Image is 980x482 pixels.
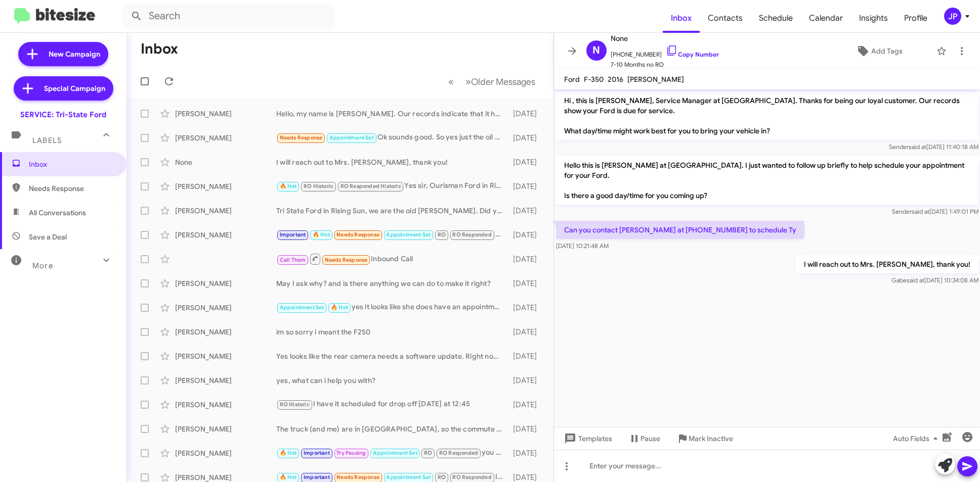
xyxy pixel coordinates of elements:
[438,231,446,238] span: RO
[944,8,961,25] div: JP
[507,400,545,410] div: [DATE]
[896,4,935,33] a: Profile
[175,448,276,458] div: [PERSON_NAME]
[562,429,612,448] span: Templates
[663,4,700,33] a: Inbox
[465,75,471,88] span: »
[32,261,53,270] span: More
[891,208,978,215] span: Sender [DATE] 1:49:01 PM
[507,133,545,143] div: [DATE]
[280,474,297,480] span: 🔥 Hot
[888,143,978,151] span: Sender [DATE] 11:40:18 AM
[340,183,401,189] span: RO Responded Historic
[439,450,478,456] span: RO Responded
[49,49,100,59] span: New Campaign
[32,136,62,145] span: Labels
[795,255,978,273] p: I will reach out to Mrs. [PERSON_NAME], thank you!
[507,424,545,434] div: [DATE]
[329,134,374,141] span: Appointment Set
[336,474,379,480] span: Needs Response
[276,180,507,192] div: Yes sir, Ourisman Ford in Rising Sun, the old [PERSON_NAME]
[325,257,368,263] span: Needs Response
[373,450,417,456] span: Appointment Set
[304,474,330,480] span: Important
[893,429,942,448] span: Auto Fields
[935,8,969,25] button: JP
[175,375,276,385] div: [PERSON_NAME]
[175,206,276,216] div: [PERSON_NAME]
[608,75,623,84] span: 2016
[556,242,609,250] span: [DATE] 10:21:48 AM
[336,231,379,238] span: Needs Response
[448,75,454,88] span: «
[801,4,851,33] span: Calendar
[276,109,507,119] div: Hello, my name is [PERSON_NAME]. Our records indicate that it has been over 6 months since your l...
[386,231,431,238] span: Appointment Set
[276,327,507,337] div: im so sorry i meant the F250
[700,4,751,33] a: Contacts
[122,4,335,28] input: Search
[507,448,545,458] div: [DATE]
[507,303,545,313] div: [DATE]
[175,157,276,167] div: None
[851,4,896,33] a: Insights
[620,429,668,448] button: Pause
[175,230,276,240] div: [PERSON_NAME]
[424,450,432,456] span: RO
[280,450,297,456] span: 🔥 Hot
[29,232,67,242] span: Save a Deal
[442,71,460,92] button: Previous
[564,75,580,84] span: Ford
[280,304,324,311] span: Appointment Set
[689,429,733,448] span: Mark Inactive
[452,474,491,480] span: RO Responded
[141,41,178,57] h1: Inbox
[276,278,507,288] div: May I ask why? and is there anything we can do to make it right?
[276,229,507,240] div: Awesome, thank you
[827,42,931,60] button: Add Tags
[313,231,330,238] span: 🔥 Hot
[276,157,507,167] div: I will reach out to Mrs. [PERSON_NAME], thank you!
[29,208,86,218] span: All Conversations
[331,304,348,311] span: 🔥 Hot
[507,278,545,288] div: [DATE]
[666,51,719,58] a: Copy Number
[276,447,507,459] div: you can give us a call at [PHONE_NUMBER] option 2
[611,44,719,60] span: [PHONE_NUMBER]
[556,91,978,140] p: Hi , this is [PERSON_NAME], Service Manager at [GEOGRAPHIC_DATA]. Thanks for being our loyal cust...
[276,351,507,361] div: Yes looks like the rear camera needs a software update. Right now it appears to be an advanced no...
[280,257,306,263] span: Call Them
[507,206,545,216] div: [DATE]
[175,327,276,337] div: [PERSON_NAME]
[554,429,620,448] button: Templates
[276,375,507,385] div: yes, what can i help you with?
[471,76,535,87] span: Older Messages
[304,183,333,189] span: RO Historic
[175,109,276,119] div: [PERSON_NAME]
[507,351,545,361] div: [DATE]
[29,183,115,194] span: Needs Response
[276,206,507,216] div: Tri State Ford in Rising Sun, we are the old [PERSON_NAME]. Did you have a Ford we could help sch...
[20,110,106,120] div: SERVICE: Tri-State Ford
[906,276,924,284] span: said at
[438,474,446,480] span: RO
[175,303,276,313] div: [PERSON_NAME]
[276,424,507,434] div: The truck (and me) are in [GEOGRAPHIC_DATA], so the commute is a bit too far. Thanks.
[443,71,541,92] nav: Page navigation example
[891,276,978,284] span: Gabe [DATE] 10:34:08 AM
[44,83,105,93] span: Special Campaign
[611,32,719,44] span: None
[592,42,600,59] span: N
[276,302,507,313] div: yes it looks like she does have an appointment for [DATE] August first, sorry for the inconvenience
[280,231,306,238] span: Important
[276,132,507,143] div: Ok sounds good. So yes just the oil change & tire rotation.
[507,254,545,264] div: [DATE]
[175,424,276,434] div: [PERSON_NAME]
[336,450,366,456] span: Try Pausing
[175,400,276,410] div: [PERSON_NAME]
[280,401,310,408] span: RO Historic
[584,75,604,84] span: F-350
